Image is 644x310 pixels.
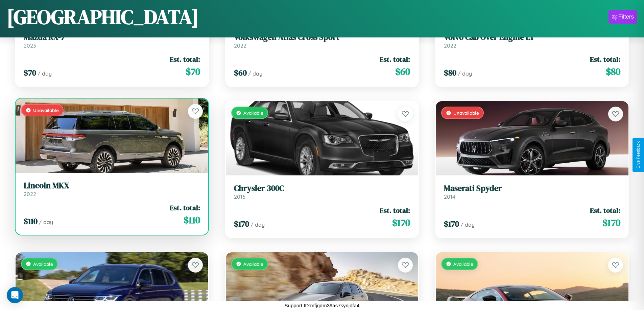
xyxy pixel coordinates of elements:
a: Mazda RX-72023 [24,32,200,49]
span: Available [243,110,263,116]
span: $ 170 [444,218,459,229]
span: 2022 [234,42,246,49]
span: Est. total: [380,205,410,215]
span: $ 80 [606,65,620,78]
div: Open Intercom Messenger [7,287,23,303]
span: / day [458,70,472,77]
div: Filters [618,13,634,20]
span: $ 110 [24,216,38,227]
span: 2022 [24,191,36,197]
span: $ 110 [184,213,200,227]
span: Est. total: [170,54,200,64]
span: / day [251,221,265,228]
a: Lincoln MKX2022 [24,181,200,197]
span: $ 70 [186,65,200,78]
a: Volvo Cab Over Engine LT2022 [444,32,620,49]
a: Chrysler 300C2016 [234,184,410,200]
span: $ 60 [395,65,410,78]
span: $ 70 [24,67,36,78]
span: Available [33,261,53,267]
span: Est. total: [590,205,620,215]
h3: Volkswagen Atlas Cross Sport [234,32,410,42]
span: Unavailable [453,110,479,116]
span: $ 170 [234,218,249,229]
span: 2022 [444,42,456,49]
button: Filters [609,10,637,24]
span: Est. total: [170,203,200,213]
span: $ 60 [234,67,247,78]
span: Unavailable [33,107,59,113]
h3: Lincoln MKX [24,181,200,191]
h3: Chrysler 300C [234,184,410,193]
h3: Volvo Cab Over Engine LT [444,32,620,42]
span: 2016 [234,193,245,200]
h3: Mazda RX-7 [24,32,200,42]
span: $ 80 [444,67,456,78]
span: Est. total: [380,54,410,64]
span: Available [453,261,473,267]
h3: Maserati Spyder [444,184,620,193]
span: / day [38,70,52,77]
span: Available [243,261,263,267]
h1: [GEOGRAPHIC_DATA] [7,3,199,31]
span: Est. total: [590,54,620,64]
span: / day [460,221,475,228]
span: 2014 [444,193,455,200]
span: / day [248,70,262,77]
span: 2023 [24,42,36,49]
a: Maserati Spyder2014 [444,184,620,200]
span: $ 170 [392,216,410,229]
div: Give Feedback [636,141,641,169]
a: Volkswagen Atlas Cross Sport2022 [234,32,410,49]
span: / day [39,219,53,225]
p: Support ID: mfjgdm39as7synjdfa4 [285,301,360,310]
span: $ 170 [602,216,620,229]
